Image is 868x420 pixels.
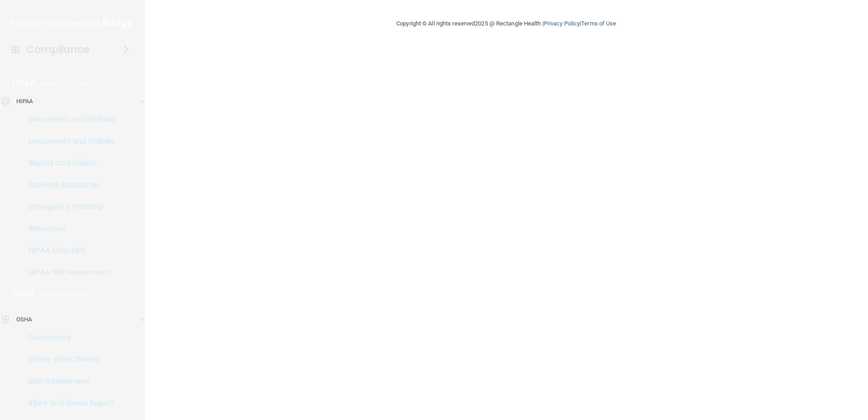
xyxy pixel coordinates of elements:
p: Resources [6,224,130,233]
img: PMB logo [10,14,134,32]
a: Privacy Policy [544,20,580,27]
p: Safety Data Sheets [6,355,130,364]
p: Report an Incident [6,159,130,168]
p: Documents and Policies [6,115,130,124]
h4: Compliance [26,43,89,56]
p: Learn More! [40,78,88,89]
p: Documents and Policies [6,137,130,146]
div: Copyright © All rights reserved 2025 @ Rectangle Health | | [340,9,672,38]
p: HIPAA Risk Assessment [6,268,130,277]
p: Injury and Illness Report [6,399,130,408]
p: Self-Assessment [6,377,130,386]
p: HIPAA [16,96,33,107]
p: HIPAA Checklist [6,246,130,255]
p: Emergency Planning [6,202,130,211]
a: Terms of Use [581,20,616,27]
p: Documents [6,333,130,342]
p: OSHA [16,314,32,325]
p: Learn More! [39,289,88,300]
p: OSHA [12,289,35,300]
p: HIPAA [12,78,35,89]
p: Business Associates [6,180,130,190]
